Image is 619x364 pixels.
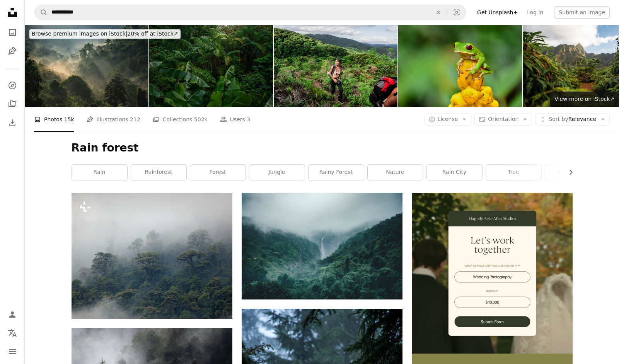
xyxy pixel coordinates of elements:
img: a foggy forest filled with lots of trees [72,193,232,319]
img: landscape photography of trees [242,193,402,299]
span: 502k [194,115,208,124]
img: Phyllomedusa Chaparroi frog resting on top of a yellow flower [398,25,522,107]
a: tree [486,165,541,180]
a: rain city [427,165,482,180]
a: Get Unsplash+ [472,6,522,19]
span: License [438,116,458,122]
a: rainy forest [309,165,364,180]
a: Home — Unsplash [5,5,20,22]
button: Submit an image [554,6,610,19]
a: jungle [249,165,305,180]
span: Browse premium images on iStock | [32,31,127,37]
a: rain [72,165,127,180]
img: Young tourist woman doing hiking with friends [274,25,397,107]
a: a foggy forest filled with lots of trees [72,252,232,259]
h1: Rain forest [72,141,573,155]
img: Tropical rain forest [149,25,273,107]
a: Collections 502k [153,107,208,132]
button: Menu [5,344,20,359]
button: Visual search [447,5,466,20]
a: Users 3 [220,107,251,132]
a: Explore [5,78,20,93]
span: 212 [130,115,140,124]
img: file-1747939393036-2c53a76c450aimage [412,193,573,354]
div: 20% off at iStock ↗ [29,29,181,39]
a: Collections [5,96,20,112]
a: rainforest [131,165,186,180]
a: Browse premium images on iStock|20% off at iStock↗ [25,25,185,43]
button: Orientation [474,113,532,126]
a: Log in [522,6,548,19]
button: License [424,113,472,126]
a: Log in / Sign up [5,307,20,322]
a: nature [368,165,423,180]
button: Language [5,325,20,341]
button: Clear [430,5,447,20]
span: Sort by [549,116,568,122]
a: Photos [5,25,20,40]
span: 3 [247,115,250,124]
span: Orientation [488,116,518,122]
a: forest rain [545,165,600,180]
a: forest [190,165,246,180]
img: Landscape of Asia tropical rainforest, canopy tree of jungle green forest park outdoor, nature en... [25,25,148,107]
button: scroll list to the right [564,165,573,180]
span: View more on iStock ↗ [554,96,614,102]
a: Illustrations 212 [87,107,140,132]
form: Find visuals sitewide [34,5,466,20]
a: landscape photography of trees [242,243,402,250]
span: Relevance [549,116,596,123]
a: Illustrations [5,43,20,59]
a: View more on iStock↗ [550,92,619,107]
button: Sort byRelevance [535,113,610,126]
button: Search Unsplash [34,5,48,20]
a: Download History [5,115,20,130]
